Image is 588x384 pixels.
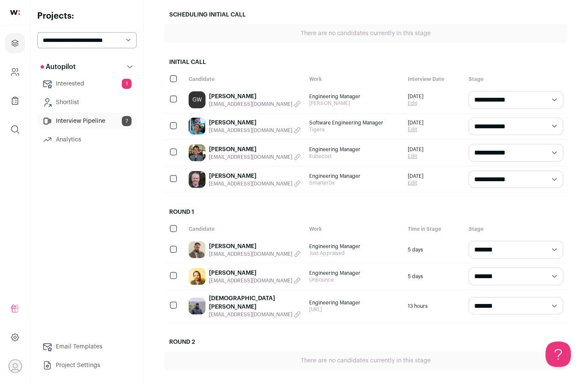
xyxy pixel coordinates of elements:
div: Stage [464,221,568,237]
span: [EMAIL_ADDRESS][DOMAIN_NAME] [209,277,292,284]
span: Engineering Manager [309,173,399,180]
img: 76df77dd4b32ae5256a76b51dd0c2486bae9adfd1223cfd502cfe1fc54756d39.jpg [189,298,206,315]
span: [DATE] [408,173,423,180]
a: Projects [5,33,25,53]
span: 1 [122,79,132,89]
div: 13 hours [404,290,464,322]
span: Engineering Manager [309,146,399,153]
a: [PERSON_NAME] [209,172,301,180]
a: [PERSON_NAME] [209,242,301,251]
div: There are no candidates currently in this stage [164,351,568,370]
a: [PERSON_NAME] [209,145,301,154]
div: Time in Stage [404,221,464,237]
div: Work [305,221,404,237]
span: Unbounce [309,276,399,283]
button: [EMAIL_ADDRESS][DOMAIN_NAME] [209,311,301,318]
div: Candidate [184,72,305,87]
a: Analytics [37,131,137,148]
span: [EMAIL_ADDRESS][DOMAIN_NAME] [209,311,292,318]
a: [DEMOGRAPHIC_DATA][PERSON_NAME] [209,294,301,311]
img: d354ed3197c7011205e7f384e19ffbd7390e9a466e57154356379f32afe85b40.jpg [189,268,206,285]
a: Email Templates [37,338,137,355]
a: [PERSON_NAME] [209,119,301,127]
div: Stage [464,72,568,87]
div: There are no candidates currently in this stage [164,24,568,43]
button: [EMAIL_ADDRESS][DOMAIN_NAME] [209,101,301,108]
a: Interested1 [37,75,137,92]
span: [EMAIL_ADDRESS][DOMAIN_NAME] [209,251,292,257]
img: wellfound-shorthand-0d5821cbd27db2630d0214b213865d53afaa358527fdda9d0ea32b1df1b89c2c.svg [10,10,20,15]
div: Interview Date [404,72,464,87]
span: Engineering Manager [309,243,399,250]
span: SmarterDx [309,180,399,186]
a: GW [189,91,206,108]
a: Company and ATS Settings [5,62,25,82]
a: Edit [408,100,423,107]
img: 4566eaa16ee65ee64ddd9604e7f6ed2e99f3f99b54fa68c2bf5235f499e23f5c.jpg [189,241,206,258]
a: Edit [408,153,423,160]
a: [PERSON_NAME] [209,269,301,277]
span: Engineering Manager [309,93,399,100]
a: Edit [408,180,423,186]
a: [PERSON_NAME] [209,92,301,101]
h2: Round 2 [164,333,568,351]
iframe: Help Scout Beacon - Open [546,342,571,367]
a: Project Settings [37,357,137,374]
a: Company Lists [5,91,25,111]
img: d094ac3e98f3dbd83d7790ad8b982207780ae207e7ee5be5dbe2967e82b14c40.jpg [189,144,206,161]
span: Software Engineering Manager [309,119,399,126]
span: [DATE] [408,119,423,126]
a: Edit [408,126,423,133]
div: 5 days [404,263,464,290]
span: [EMAIL_ADDRESS][DOMAIN_NAME] [209,101,292,108]
span: Engineering Manager [309,299,399,306]
span: [DATE] [408,146,423,153]
span: [EMAIL_ADDRESS][DOMAIN_NAME] [209,127,292,134]
p: Autopilot [41,62,76,72]
button: [EMAIL_ADDRESS][DOMAIN_NAME] [209,154,301,160]
div: Candidate [184,221,305,237]
button: Open dropdown [8,359,22,373]
span: 7 [122,116,132,126]
button: Autopilot [37,58,137,75]
a: Shortlist [37,94,137,111]
a: Interview Pipeline7 [37,113,137,130]
h2: Initial Call [164,53,568,72]
h2: Projects: [37,10,137,22]
button: [EMAIL_ADDRESS][DOMAIN_NAME] [209,180,301,187]
span: [EMAIL_ADDRESS][DOMAIN_NAME] [209,154,292,160]
img: 4369e859f317f7a81721b2a1b74213b25dceb17e0101bba42138eaadd9fb06a8.jpg [189,171,206,188]
span: Tigera [309,126,399,133]
span: Kubecost [309,153,399,160]
div: Work [305,72,404,87]
h2: Round 1 [164,203,568,221]
span: Just Appraised [309,250,399,257]
span: Engineering Manager [309,270,399,276]
h2: Scheduling Initial Call [164,6,568,24]
div: 5 days [404,237,464,263]
button: [EMAIL_ADDRESS][DOMAIN_NAME] [209,277,301,284]
span: [PERSON_NAME] [309,100,399,107]
span: [EMAIL_ADDRESS][DOMAIN_NAME] [209,180,292,187]
span: [DATE] [408,93,423,100]
img: a7cb2cba16a72abd27fbf5c93cc1b07cb003d67e89c25ed341f126c5a426b412.jpg [189,118,206,135]
button: [EMAIL_ADDRESS][DOMAIN_NAME] [209,251,301,257]
span: [URL] [309,306,399,313]
button: [EMAIL_ADDRESS][DOMAIN_NAME] [209,127,301,134]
